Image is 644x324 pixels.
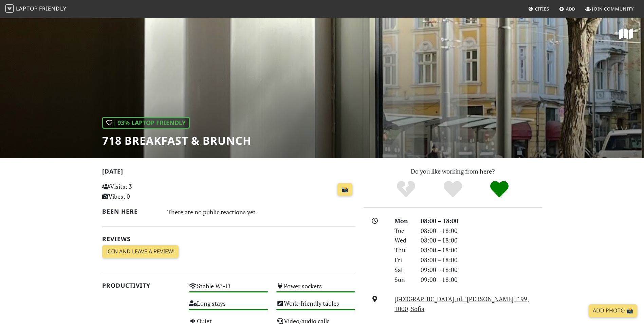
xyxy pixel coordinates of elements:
div: Sun [390,275,416,285]
div: 09:00 – 18:00 [417,275,546,285]
div: Stable Wi-Fi [185,281,272,298]
span: Add [566,6,576,12]
p: Do you like working from here? [364,166,542,176]
div: Long stays [185,298,272,315]
a: Add Photo 📸 [589,304,637,317]
div: Sat [390,265,416,275]
a: LaptopFriendly LaptopFriendly [5,3,67,15]
div: There are no public reactions yet. [167,206,355,217]
div: No [383,180,429,199]
div: 09:00 – 18:00 [417,265,546,275]
a: [GEOGRAPHIC_DATA], ul. "[PERSON_NAME] I" 99, 1000, Sofia [394,295,529,313]
h1: 718 Breakfast & Brunch [102,134,251,147]
h2: Productivity [102,282,181,289]
div: 08:00 – 18:00 [417,245,546,255]
a: Join and leave a review! [102,245,179,258]
div: Yes [429,180,476,199]
div: Work-friendly tables [272,298,360,315]
a: Join Community [583,3,637,15]
div: Definitely! [476,180,523,199]
div: 08:00 – 18:00 [417,255,546,265]
a: Add [556,3,578,15]
div: Mon [390,216,416,226]
div: Tue [390,226,416,236]
span: Friendly [39,5,66,12]
div: Fri [390,255,416,265]
div: Wed [390,235,416,245]
a: Cities [526,3,552,15]
div: 08:00 – 18:00 [417,216,546,226]
span: Laptop [16,5,38,12]
div: | 93% Laptop Friendly [102,117,190,129]
h2: Reviews [102,235,355,242]
div: Thu [390,245,416,255]
a: 📸 [337,183,352,196]
p: Visits: 3 Vibes: 0 [102,182,181,201]
h2: Been here [102,208,160,215]
div: 08:00 – 18:00 [417,226,546,236]
img: LaptopFriendly [5,4,14,13]
span: Cities [535,6,549,12]
h2: [DATE] [102,168,355,178]
div: Power sockets [272,281,360,298]
div: 08:00 – 18:00 [417,235,546,245]
span: Join Community [592,6,634,12]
